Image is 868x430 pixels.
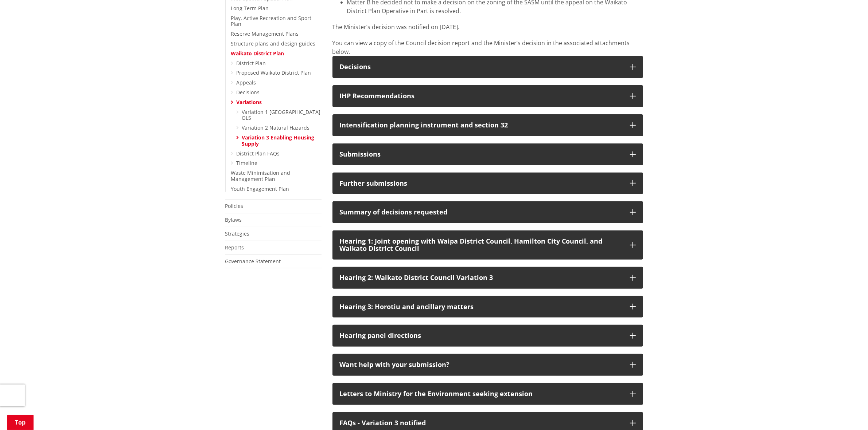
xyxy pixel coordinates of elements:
[242,124,310,131] a: Variation 2 Natural Hazards
[225,202,244,209] a: Policies
[332,173,643,194] button: Further submissions
[332,201,643,223] button: Summary of decisions requested
[340,209,623,216] div: Summary of decisions requested
[332,56,643,78] button: Decisions
[332,114,643,136] button: Intensification planning instrument and section 32
[225,244,244,251] a: Reports
[332,143,643,165] button: Submissions
[332,23,643,31] p: The Minister’s decision was notified on [DATE].
[332,383,643,405] button: Letters to Ministry for the Environment seeking extension
[332,267,643,289] button: Hearing 2: Waikato District Council Variation 3
[231,40,316,47] a: Structure plans and design guides
[237,69,311,76] a: Proposed Waikato District Plan
[225,258,281,265] a: Governance Statement
[231,50,284,57] a: Waikato District Plan
[242,109,321,122] a: Variation 1 [GEOGRAPHIC_DATA] OLS
[242,134,315,147] a: Variation 3 Enabling Housing Supply
[340,238,623,252] p: Hearing 1: Joint opening with Waipa District Council, Hamilton City Council, and Waikato District...
[231,185,289,192] a: Youth Engagement Plan
[332,296,643,318] button: Hearing 3: Horotiu and ancillary matters
[225,216,242,223] a: Bylaws
[340,63,623,71] div: Decisions
[225,230,250,237] a: Strategies
[237,60,266,67] a: District Plan
[340,303,623,311] div: Hearing 3: Horotiu and ancillary matters
[231,15,312,28] a: Play, Active Recreation and Sport Plan
[340,361,623,368] div: Want help with your submission?
[340,274,623,281] div: Hearing 2: Waikato District Council Variation 3
[340,332,623,339] div: Hearing panel directions
[340,180,623,187] div: Further submissions
[340,151,623,158] div: Submissions
[7,415,34,430] a: Top
[340,92,623,100] div: IHP Recommendations
[237,89,260,96] a: Decisions
[237,99,262,106] a: Variations
[332,325,643,347] button: Hearing panel directions
[834,399,861,426] iframe: Messenger Launcher
[332,85,643,107] button: IHP Recommendations
[237,150,280,157] a: District Plan FAQs
[340,419,623,427] div: FAQs - Variation 3 notified
[237,79,256,86] a: Appeals
[332,354,643,376] button: Want help with your submission?
[237,159,258,166] a: Timeline
[332,230,643,260] button: Hearing 1: Joint opening with Waipa District Council, Hamilton City Council, and Waikato District...
[231,5,269,12] a: Long Term Plan
[231,30,299,37] a: Reserve Management Plans
[231,169,291,182] a: Waste Minimisation and Management Plan
[340,390,623,398] div: Letters to Ministry for the Environment seeking extension
[340,122,623,129] div: Intensification planning instrument and section 32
